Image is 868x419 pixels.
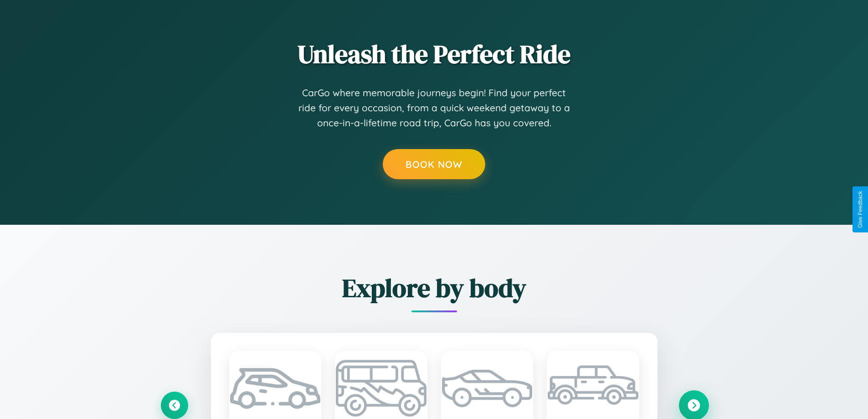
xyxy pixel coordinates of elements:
[161,270,708,305] h2: Explore by body
[383,149,485,179] button: Book Now
[161,36,708,72] h2: Unleash the Perfect Ride
[298,85,571,131] p: CarGo where memorable journeys begin! Find your perfect ride for every occasion, from a quick wee...
[857,191,863,228] div: Give Feedback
